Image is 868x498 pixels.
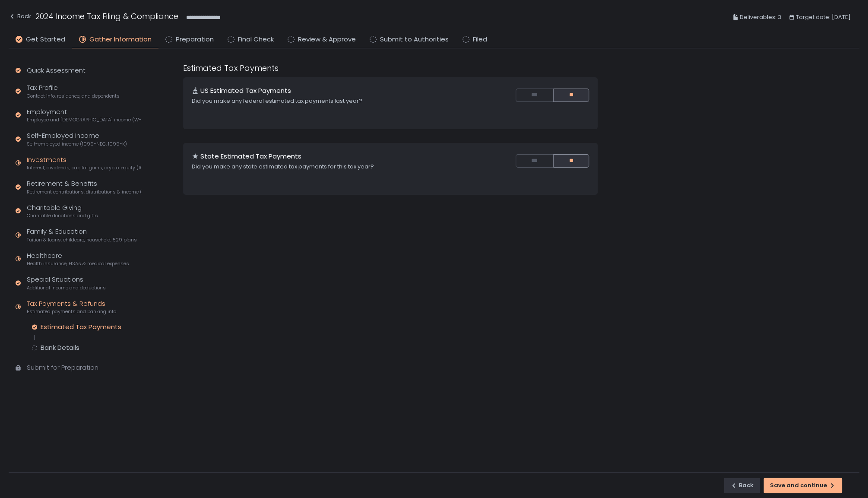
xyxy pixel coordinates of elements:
[27,141,127,147] span: Self-employed income (1099-NEC, 1099-K)
[740,12,781,22] span: Deliverables: 3
[27,203,98,219] div: Charitable Giving
[730,482,754,489] div: Back
[27,131,127,147] div: Self-Employed Income
[27,93,120,99] span: Contact info, residence, and dependents
[27,275,106,291] div: Special Situations
[238,35,274,44] span: Final Check
[9,10,31,25] button: Back
[27,165,141,171] span: Interest, dividends, capital gains, crypto, equity (1099s, K-1s)
[27,237,137,243] span: Tuition & loans, childcare, household, 529 plans
[27,117,141,123] span: Employee and [DEMOGRAPHIC_DATA] income (W-2s)
[27,66,86,76] div: Quick Assessment
[176,35,214,44] span: Preparation
[200,86,291,96] h1: US Estimated Tax Payments
[27,155,141,171] div: Investments
[183,62,279,74] h1: Estimated Tax Payments
[41,323,121,331] div: Estimated Tax Payments
[27,285,106,291] span: Additional income and deductions
[9,11,31,22] div: Back
[380,35,449,44] span: Submit to Authorities
[27,251,129,267] div: Healthcare
[27,363,98,373] div: Submit for Preparation
[796,12,851,22] span: Target date: [DATE]
[27,83,120,99] div: Tax Profile
[770,482,836,489] div: Save and continue
[200,152,301,162] h1: State Estimated Tax Payments
[473,35,487,44] span: Filed
[27,308,116,315] span: Estimated payments and banking info
[192,163,481,171] div: Did you make any state estimated tax payments for this tax year?
[27,299,116,315] div: Tax Payments & Refunds
[27,213,98,219] span: Charitable donations and gifts
[41,343,79,352] div: Bank Details
[724,478,760,493] button: Back
[27,179,141,195] div: Retirement & Benefits
[298,35,356,44] span: Review & Approve
[35,10,178,22] h1: 2024 Income Tax Filing & Compliance
[27,227,137,243] div: Family & Education
[26,35,65,44] span: Get Started
[27,260,129,267] span: Health insurance, HSAs & medical expenses
[763,478,842,493] button: Save and continue
[27,107,141,124] div: Employment
[89,35,152,44] span: Gather Information
[192,97,481,105] div: Did you make any federal estimated tax payments last year?
[27,189,141,195] span: Retirement contributions, distributions & income (1099-R, 5498)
